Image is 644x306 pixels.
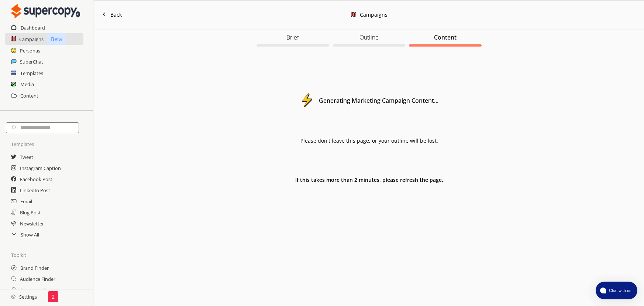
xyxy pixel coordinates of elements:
a: SuperChat [20,56,43,67]
img: Close [11,295,16,299]
div: Back [110,12,122,18]
b: If this takes more than 2 minutes, please refresh the page. [295,176,443,183]
p: 2 [52,294,55,300]
a: Campaigns [19,34,44,45]
button: atlas-launcher [596,282,637,299]
a: Personas [20,45,40,56]
a: Audience Finder [20,273,55,285]
a: Newsletter [20,218,44,229]
a: Dashboard [21,22,45,33]
a: Campaign Brainstorm [20,285,68,296]
p: Beta [47,33,66,45]
img: Close [101,12,107,17]
h3: Content [434,32,457,43]
a: Media [20,79,34,90]
a: Blog Post [20,207,41,218]
a: Email [20,196,32,207]
a: Content [20,90,38,101]
a: Brand Finder [20,262,49,273]
h3: Outline [359,32,379,43]
h3: Generating Marketing Campaign Content... [319,95,438,106]
a: Instagram Caption [20,163,61,174]
span: Chat with us [606,288,633,293]
img: Close [351,12,356,17]
a: Templates [20,68,43,79]
a: Tweet [20,152,33,163]
a: LinkedIn Post [20,185,50,196]
img: Close [300,93,314,108]
h3: Brief [286,32,299,43]
p: Please don't leave this page, or your outline will be lost. [300,138,438,144]
a: Show All [21,229,39,240]
img: Close [11,4,80,18]
div: Campaigns [360,12,388,18]
a: Facebook Post [20,174,52,185]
